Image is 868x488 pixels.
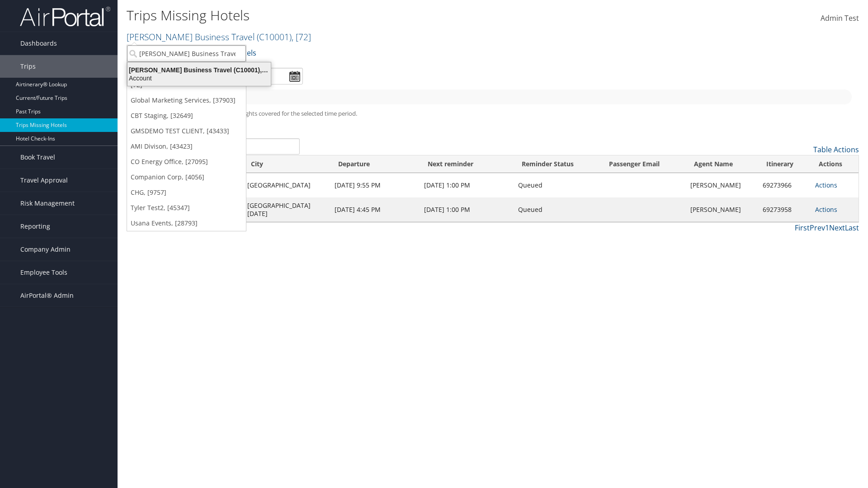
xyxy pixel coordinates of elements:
a: Next [829,223,845,233]
a: Usana Events, [28793] [127,216,246,231]
td: [GEOGRAPHIC_DATA][DATE] [243,197,330,222]
span: Admin Test [821,13,859,23]
th: Departure: activate to sort column ascending [330,155,420,173]
span: Risk Management [20,192,75,215]
a: Prev [810,223,825,233]
span: Company Admin [20,238,71,261]
a: CBT Staging, [32649] [127,108,246,123]
th: Itinerary [758,155,811,173]
span: Dashboards [20,32,57,55]
td: [PERSON_NAME] [686,197,758,222]
img: airportal-logo.png [20,6,110,27]
th: Reminder Status [514,155,601,173]
a: 1 [825,223,829,233]
span: ( C10001 ) [257,31,292,43]
input: Search Accounts [127,45,246,62]
a: Actions [815,205,837,214]
span: Employee Tools [20,261,67,284]
td: [DATE] 1:00 PM [420,197,514,222]
td: [GEOGRAPHIC_DATA] [243,173,330,197]
td: [DATE] 4:45 PM [330,197,420,222]
a: Last [845,223,859,233]
td: 69273958 [758,197,811,222]
a: Companion Corp, [4056] [127,169,246,185]
span: Trips [20,55,36,78]
a: AMI Divison, [43423] [127,139,246,154]
span: Travel Approval [20,169,68,192]
a: Table Actions [813,145,859,155]
a: CHG, [9757] [127,185,246,200]
span: AirPortal® Admin [20,284,74,307]
span: Reporting [20,215,50,238]
td: [DATE] 9:55 PM [330,173,420,197]
th: Agent Name [686,155,758,173]
td: Queued [514,173,601,197]
a: GMSDEMO TEST CLIENT, [43433] [127,123,246,139]
td: 69273966 [758,173,811,197]
th: Actions [811,155,859,173]
a: [PERSON_NAME] Business Travel [127,31,311,43]
th: Next reminder [420,155,514,173]
th: Passenger Email: activate to sort column ascending [601,155,686,173]
h1: Trips Missing Hotels [127,6,615,25]
td: [PERSON_NAME] [686,173,758,197]
td: [DATE] 1:00 PM [420,173,514,197]
div: [PERSON_NAME] Business Travel (C10001), [72] [122,66,276,74]
a: Global Marketing Services, [37903] [127,93,246,108]
a: Tyler Test2, [45347] [127,200,246,216]
td: Queued [514,197,601,222]
p: Filter: [127,47,615,59]
a: First [795,223,810,233]
span: Book Travel [20,146,55,169]
span: , [ 72 ] [292,31,311,43]
a: CO Energy Office, [27095] [127,154,246,169]
div: Account [122,74,276,82]
a: Admin Test [821,5,859,33]
h5: * progress bar represents overnights covered for the selected time period. [133,109,852,118]
a: Actions [815,181,837,189]
th: City: activate to sort column ascending [243,155,330,173]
